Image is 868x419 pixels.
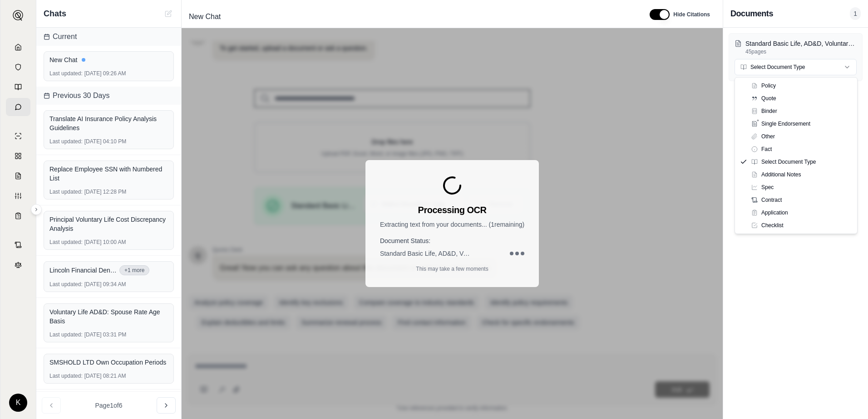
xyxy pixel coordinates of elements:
span: Spec [761,184,774,191]
span: Application [761,209,788,216]
span: Select Document Type [761,158,816,166]
span: Other [761,133,775,140]
span: Checklist [761,222,784,229]
span: Single Endorsement [761,120,810,127]
span: Contract [761,196,782,204]
span: Fact [761,146,772,153]
span: Policy [761,82,776,89]
span: Binder [761,107,777,115]
span: Additional Notes [761,171,801,178]
span: Quote [761,95,776,102]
